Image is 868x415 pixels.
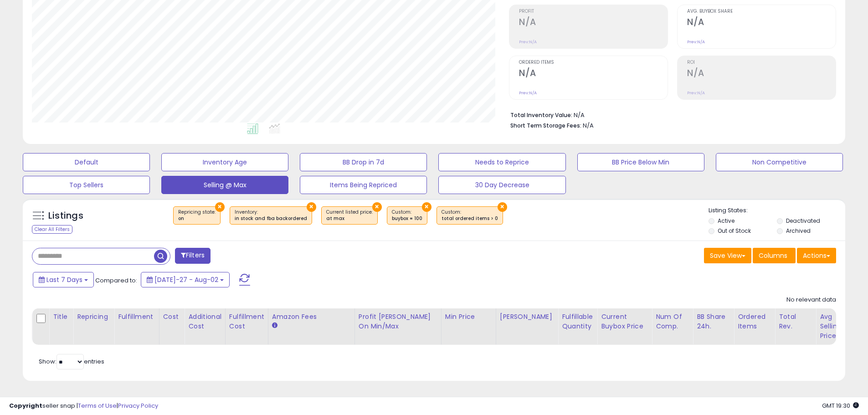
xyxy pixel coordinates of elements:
div: Fulfillment [118,312,155,322]
button: × [498,202,507,212]
h2: N/A [519,68,668,80]
li: N/A [510,109,829,120]
button: Non Competitive [716,153,843,171]
p: Listing States: [709,206,845,215]
div: Title [53,312,69,322]
button: Inventory Age [161,153,288,171]
span: Repricing state : [178,209,216,222]
span: ROI [687,60,836,65]
label: Archived [786,227,811,235]
button: Actions [797,248,836,263]
span: Show: entries [39,357,104,366]
th: The percentage added to the cost of goods (COGS) that forms the calculator for Min & Max prices. [354,308,441,345]
span: Last 7 Days [46,275,82,284]
div: Cost [163,312,181,322]
span: Custom: [442,209,498,222]
a: Terms of Use [78,401,117,410]
b: Total Inventory Value: [510,111,572,119]
button: Columns [753,248,796,263]
div: Num of Comp. [656,312,689,331]
div: Additional Cost [188,312,221,331]
div: Profit [PERSON_NAME] on Min/Max [359,312,437,331]
span: Current listed price : [326,209,373,222]
button: Save View [704,248,751,263]
button: Items Being Repriced [300,176,427,194]
button: BB Price Below Min [577,153,704,171]
label: Deactivated [786,217,820,225]
div: buybox = 100 [392,215,422,222]
strong: Copyright [9,401,42,410]
button: Last 7 Days [33,272,94,287]
span: [DATE]-27 - Aug-02 [154,275,218,284]
button: Filters [175,248,211,264]
span: Custom: [392,209,422,222]
span: 2025-08-10 19:30 GMT [822,401,859,410]
button: Selling @ Max [161,176,288,194]
h2: N/A [519,17,668,29]
button: Needs to Reprice [438,153,565,171]
button: Top Sellers [23,176,150,194]
div: Amazon Fees [272,312,351,322]
h2: N/A [687,17,836,29]
span: Compared to: [95,276,137,285]
button: × [215,202,225,212]
label: Out of Stock [718,227,751,235]
h5: Listings [48,210,83,222]
div: Current Buybox Price [601,312,648,331]
span: N/A [583,121,594,130]
span: Profit [519,9,668,14]
button: [DATE]-27 - Aug-02 [141,272,230,287]
div: total ordered items > 0 [442,215,498,222]
div: Total Rev. [779,312,812,331]
div: seller snap | | [9,402,158,410]
button: BB Drop in 7d [300,153,427,171]
button: 30 Day Decrease [438,176,565,194]
div: Fulfillable Quantity [562,312,593,331]
small: Prev: N/A [519,39,537,45]
small: Prev: N/A [687,90,705,96]
small: Prev: N/A [519,90,537,96]
b: Short Term Storage Fees: [510,122,581,129]
div: at max [326,215,373,222]
div: No relevant data [786,296,836,304]
span: Inventory : [235,209,307,222]
button: × [372,202,382,212]
label: Active [718,217,734,225]
button: × [422,202,431,212]
div: Avg Selling Price [820,312,853,341]
div: Ordered Items [738,312,771,331]
div: Repricing [77,312,110,322]
div: BB Share 24h. [697,312,730,331]
span: Avg. Buybox Share [687,9,836,14]
div: on [178,215,216,222]
div: in stock and fba backordered [235,215,307,222]
small: Amazon Fees. [272,322,277,330]
span: Ordered Items [519,60,668,65]
button: × [307,202,316,212]
h2: N/A [687,68,836,80]
div: Clear All Filters [32,225,72,234]
small: Prev: N/A [687,39,705,45]
div: Fulfillment Cost [229,312,264,331]
div: [PERSON_NAME] [500,312,554,322]
button: Default [23,153,150,171]
a: Privacy Policy [118,401,158,410]
span: Columns [759,251,787,260]
div: Min Price [445,312,492,322]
